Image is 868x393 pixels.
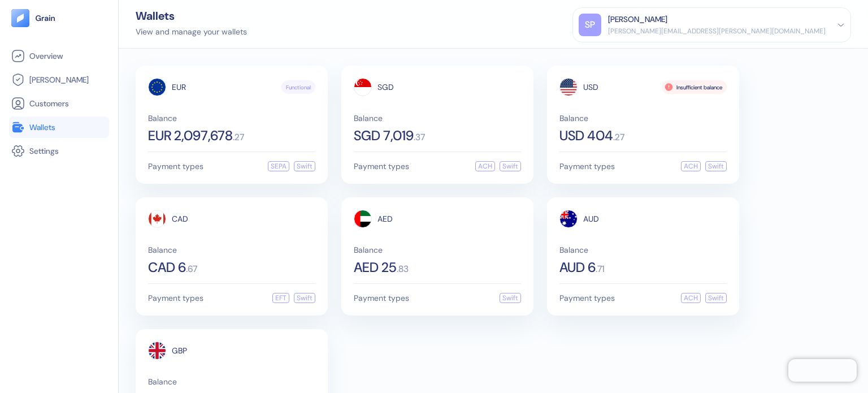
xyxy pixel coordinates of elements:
div: Wallets [136,10,247,21]
iframe: Chatra live chat [788,359,857,382]
div: ACH [681,293,701,303]
span: USD 404 [559,129,613,142]
div: ACH [681,161,701,171]
span: . 71 [596,265,605,274]
span: Payment types [559,162,615,170]
span: Payment types [559,294,615,302]
span: Balance [148,246,315,254]
span: Balance [148,378,315,386]
span: EUR 2,097,678 [148,129,233,142]
span: . 67 [186,265,197,274]
span: CAD [172,215,188,223]
span: Overview [29,50,63,62]
span: Payment types [354,294,409,302]
a: Overview [11,49,107,63]
div: Swift [500,161,521,171]
span: Balance [354,114,521,122]
span: USD [583,83,598,91]
div: Swift [294,161,315,171]
span: AED 25 [354,261,397,274]
span: GBP [172,347,187,355]
span: Payment types [148,162,203,170]
img: logo [35,14,56,22]
a: [PERSON_NAME] [11,73,107,87]
span: Customers [29,98,69,109]
div: Swift [294,293,315,303]
span: Balance [354,246,521,254]
img: logo-tablet-V2.svg [11,9,29,27]
span: Functional [286,83,311,92]
span: SGD [377,83,394,91]
span: AUD [583,215,599,223]
div: SP [579,14,601,36]
div: EFT [272,293,289,303]
div: Swift [500,293,521,303]
span: SGD 7,019 [354,129,414,142]
div: ACH [475,161,495,171]
a: Customers [11,97,107,110]
span: Payment types [148,294,203,302]
div: [PERSON_NAME] [608,14,667,25]
span: . 27 [613,133,624,142]
span: Balance [559,114,727,122]
span: . 27 [233,133,244,142]
div: Swift [705,293,727,303]
span: Balance [559,246,727,254]
a: Wallets [11,120,107,134]
span: Settings [29,145,59,157]
span: AED [377,215,393,223]
a: Settings [11,144,107,158]
div: View and manage your wallets [136,26,247,38]
span: . 37 [414,133,425,142]
span: [PERSON_NAME] [29,74,89,85]
span: Wallets [29,122,55,133]
span: AUD 6 [559,261,596,274]
div: SEPA [268,161,289,171]
div: Insufficient balance [662,80,727,94]
span: EUR [172,83,186,91]
span: CAD 6 [148,261,186,274]
span: Payment types [354,162,409,170]
div: Swift [705,161,727,171]
span: Balance [148,114,315,122]
span: . 83 [397,265,409,274]
div: [PERSON_NAME][EMAIL_ADDRESS][PERSON_NAME][DOMAIN_NAME] [608,26,826,36]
